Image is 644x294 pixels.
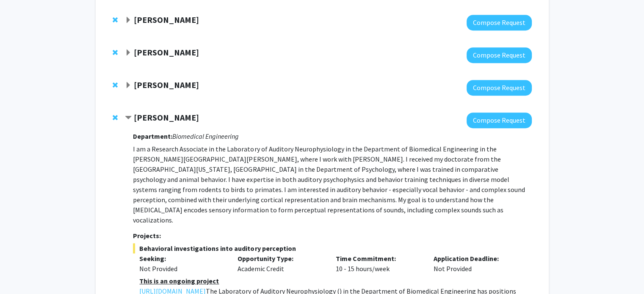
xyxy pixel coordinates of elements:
strong: Department: [133,132,172,140]
p: Seeking: [139,253,225,264]
iframe: Chat [6,256,36,288]
div: Not Provided [427,253,525,274]
div: 10 - 15 hours/week [329,253,427,274]
strong: [PERSON_NAME] [134,14,199,25]
p: Application Deadline: [434,253,519,264]
strong: [PERSON_NAME] [134,80,199,90]
p: I am a Research Associate in the Laboratory of Auditory Neurophysiology in the Department of Biom... [133,144,531,225]
button: Compose Request to Michael Osmanski [467,113,532,128]
span: Remove David Elbert from bookmarks [113,49,118,56]
div: Academic Credit [231,253,329,274]
strong: [PERSON_NAME] [134,47,199,58]
p: Opportunity Type: [238,253,323,264]
p: Time Commitment: [335,253,421,264]
span: Remove Robert Stevens from bookmarks [113,16,118,23]
button: Compose Request to David Elbert [467,47,532,63]
strong: Projects: [133,231,161,240]
span: Remove Michael Osmanski from bookmarks [113,114,118,121]
strong: [PERSON_NAME] [134,112,199,123]
div: Not Provided [139,264,225,274]
button: Compose Request to Chen Li [467,80,532,96]
span: Remove Chen Li from bookmarks [113,82,118,88]
u: This is an ongoing project [139,277,219,285]
i: Biomedical Engineering [172,132,239,140]
span: Expand David Elbert Bookmark [125,49,132,56]
span: Expand Robert Stevens Bookmark [125,17,132,24]
span: Behavioral investigations into auditory perception [133,243,531,253]
button: Compose Request to Robert Stevens [467,15,532,30]
span: Contract Michael Osmanski Bookmark [125,115,132,121]
span: Expand Chen Li Bookmark [125,82,132,89]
